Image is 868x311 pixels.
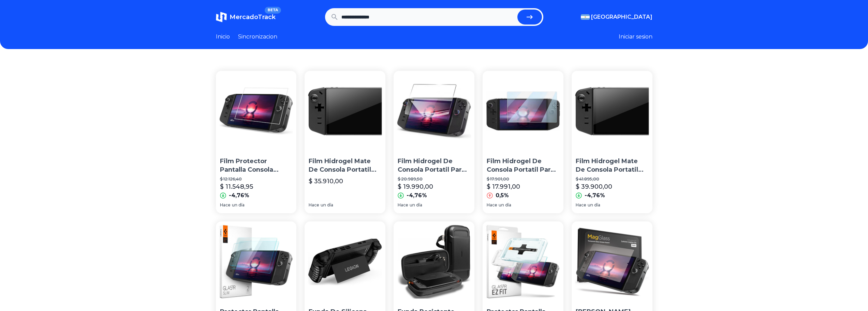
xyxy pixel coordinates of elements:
span: Hace [309,202,319,208]
img: Protector Pantalla Premium Spigen Lenovo Legion Go 2 Pack [216,221,297,302]
img: MercadoTrack [216,12,227,22]
p: $ 39.900,00 [576,182,612,191]
span: [GEOGRAPHIC_DATA] [591,13,652,21]
img: Film Hidrogel De Consola Portatil Para Lenovo Legion Go [483,71,563,152]
p: $ 11.548,95 [220,182,253,191]
p: Film Hidrogel De Consola Portatil Para Lenovo Legion Go [487,157,559,174]
p: Film Hidrogel De Consola Portatil Para Lenovo Legion Go [398,157,470,174]
img: Funda Resistente Para Lenovo Legion Go Spigen Rugged Armor [394,221,474,302]
img: Film Hidrogel De Consola Portatil Para Lenovo Legion Go [394,71,474,152]
p: -4,76% [229,191,249,200]
span: Hace [398,202,408,208]
span: Hace [220,202,231,208]
a: Inicio [216,33,230,41]
p: -4,76% [585,191,605,200]
span: un día [410,202,422,208]
span: un día [232,202,245,208]
p: $ 17.901,00 [487,176,559,182]
p: $ 19.990,00 [398,182,433,191]
img: Argentina [581,14,590,20]
span: un día [321,202,333,208]
p: $ 20.989,50 [398,176,470,182]
p: Film Hidrogel Mate De Consola Portatil Para Lenovo Legion Go [576,157,648,174]
img: Film Hidrogel Mate De Consola Portatil Para Lenovo Legion Go [572,71,652,152]
p: -4,76% [407,191,427,200]
span: un día [499,202,511,208]
a: MercadoTrackBETA [216,12,276,22]
img: Film Protector Pantalla Consola Portatil Lenovo Legion Go [216,71,297,152]
p: Film Protector Pantalla Consola Portatil Lenovo Legion Go [220,157,293,174]
p: $ 35.910,00 [309,176,343,186]
img: Film Hidrogel Mate De Consola Portatil Para Lenovo Legion Go [305,71,385,152]
span: un día [588,202,600,208]
img: Protector Pantalla Vidrio Spigen Para Lenovo Legion Go [483,221,563,302]
p: $ 12.126,40 [220,176,293,182]
img: Vidrio Templado Para Lenovo Legion Go 8.8 Matte [572,221,652,302]
a: Sincronizacion [238,33,277,41]
p: $ 17.991,00 [487,182,520,191]
a: Film Protector Pantalla Consola Portatil Lenovo Legion GoFilm Protector Pantalla Consola Portatil... [216,71,297,213]
p: Film Hidrogel Mate De Consola Portatil Para Lenovo Legion Go [309,157,381,174]
button: [GEOGRAPHIC_DATA] [581,13,652,21]
p: $ 41.895,00 [576,176,648,182]
a: Film Hidrogel Mate De Consola Portatil Para Lenovo Legion GoFilm Hidrogel Mate De Consola Portati... [305,71,385,213]
button: Iniciar sesion [619,33,652,41]
span: Hace [576,202,586,208]
span: Hace [487,202,497,208]
span: MercadoTrack [230,13,276,21]
p: 0,5% [496,191,509,200]
a: Film Hidrogel De Consola Portatil Para Lenovo Legion GoFilm Hidrogel De Consola Portatil Para Len... [394,71,474,213]
a: Film Hidrogel De Consola Portatil Para Lenovo Legion GoFilm Hidrogel De Consola Portatil Para Len... [483,71,563,213]
img: Funda De Silicona Para Lenovo Legion Go Importado [305,221,385,302]
a: Film Hidrogel Mate De Consola Portatil Para Lenovo Legion GoFilm Hidrogel Mate De Consola Portati... [572,71,652,213]
span: BETA [265,7,281,14]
